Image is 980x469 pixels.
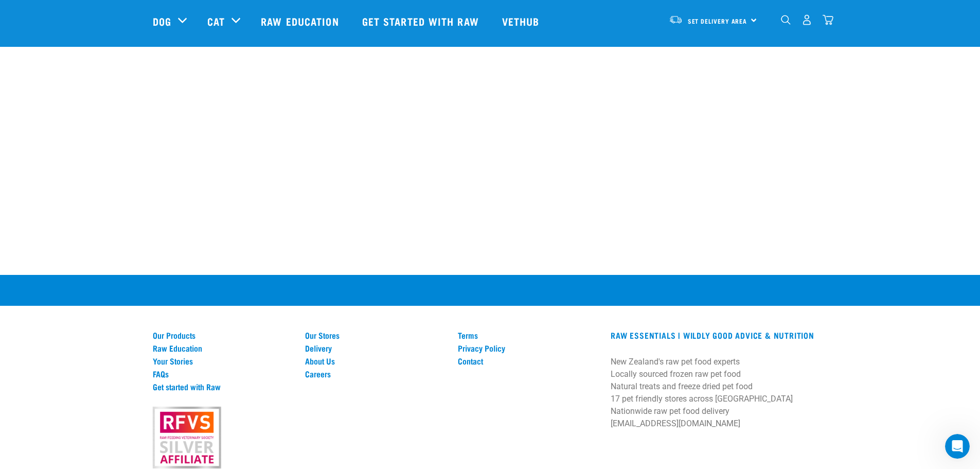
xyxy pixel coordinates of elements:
[305,343,446,353] a: Delivery
[781,15,791,25] img: home-icon-1@2x.png
[458,331,598,340] a: Terms
[305,356,446,366] a: About Us
[352,1,492,42] a: Get started with Raw
[153,382,293,391] a: Get started with Raw
[305,369,446,378] a: Careers
[945,434,970,459] iframe: Intercom live chat
[611,356,827,430] p: New Zealand's raw pet food experts Locally sourced frozen raw pet food Natural treats and freeze ...
[305,331,446,340] a: Our Stores
[823,14,833,25] img: home-icon@2x.png
[153,331,293,340] a: Our Products
[207,13,225,29] a: Cat
[153,343,293,353] a: Raw Education
[801,14,812,25] img: user.png
[153,369,293,378] a: FAQs
[688,19,747,23] span: Set Delivery Area
[153,356,293,366] a: Your Stories
[251,1,351,42] a: Raw Education
[153,13,171,29] a: Dog
[458,356,598,366] a: Contact
[611,331,827,340] h3: RAW ESSENTIALS | Wildly Good Advice & Nutrition
[669,15,683,24] img: van-moving.png
[458,343,598,353] a: Privacy Policy
[492,1,553,42] a: Vethub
